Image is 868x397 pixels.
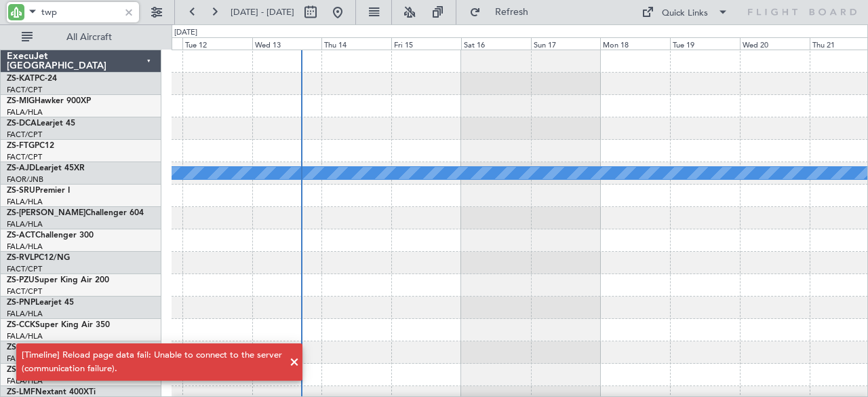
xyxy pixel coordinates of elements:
div: Thu 14 [321,37,391,50]
span: ZS-ACT [7,231,35,240]
span: ZS-MIG [7,97,35,105]
span: ZS-FTG [7,142,35,150]
div: Fri 15 [391,37,461,50]
a: ZS-RVLPC12/NG [7,254,70,262]
span: ZS-PNP [7,299,35,307]
a: FACT/CPT [7,286,42,297]
span: Refresh [484,7,540,17]
a: FALA/HLA [7,219,43,229]
a: ZS-MIGHawker 900XP [7,97,91,105]
div: [DATE] [174,27,197,39]
a: ZS-CCKSuper King Air 350 [7,321,110,329]
a: ZS-[PERSON_NAME]Challenger 604 [7,209,144,217]
div: Wed 20 [740,37,810,50]
div: Wed 13 [252,37,322,50]
a: ZS-KATPC-24 [7,75,57,83]
span: ZS-SRU [7,187,35,195]
a: FACT/CPT [7,264,42,274]
div: Tue 19 [670,37,740,50]
div: [Timeline] Reload page data fail: Unable to connect to the server (communication failure). [22,349,282,375]
span: All Aircraft [35,33,143,42]
a: FALA/HLA [7,107,43,117]
span: ZS-[PERSON_NAME] [7,209,85,217]
a: FACT/CPT [7,130,42,140]
button: Refresh [463,1,545,23]
span: ZS-RVL [7,254,34,262]
div: Sun 17 [531,37,601,50]
a: FALA/HLA [7,309,43,319]
div: Sat 16 [461,37,531,50]
a: ZS-AJDLearjet 45XR [7,164,85,172]
a: FALA/HLA [7,242,43,252]
div: Mon 18 [600,37,670,50]
a: FACT/CPT [7,152,42,162]
a: FAOR/JNB [7,174,43,185]
a: ZS-SRUPremier I [7,187,70,195]
span: ZS-AJD [7,164,35,172]
a: ZS-PZUSuper King Air 200 [7,276,109,284]
button: Quick Links [635,1,735,23]
a: FACT/CPT [7,85,42,95]
a: ZS-PNPLearjet 45 [7,299,74,307]
button: All Aircraft [15,26,147,48]
span: [DATE] - [DATE] [231,6,294,18]
div: Quick Links [662,7,708,20]
a: ZS-DCALearjet 45 [7,119,75,128]
span: ZS-CCK [7,321,35,329]
a: ZS-FTGPC12 [7,142,54,150]
a: FALA/HLA [7,197,43,207]
span: ZS-DCA [7,119,37,128]
span: ZS-KAT [7,75,35,83]
span: ZS-PZU [7,276,35,284]
a: ZS-ACTChallenger 300 [7,231,94,240]
input: A/C (Reg. or Type) [41,2,119,22]
div: Tue 12 [182,37,252,50]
